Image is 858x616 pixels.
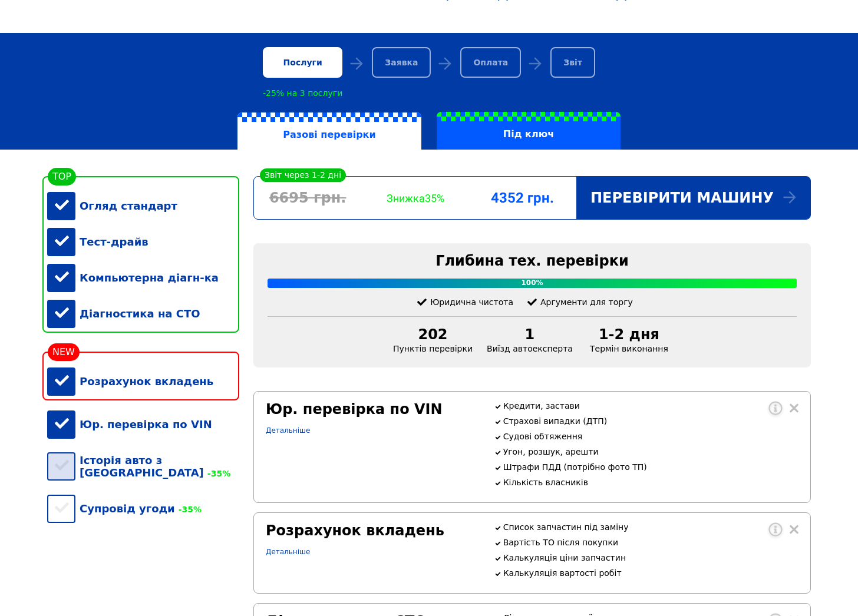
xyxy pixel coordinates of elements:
p: Угон, розшук, арешти [503,447,798,456]
p: Вартість ТО після покупки [503,538,798,547]
div: Юридична чистота [417,297,527,307]
label: Під ключ [437,112,621,150]
span: -35% [204,469,230,478]
span: -35% [175,505,202,514]
div: Діагностика на СТО [47,296,239,332]
div: Послуги [263,47,342,78]
div: Розрахунок вкладень [266,522,480,539]
p: Список запчастин під заміну [503,522,798,532]
div: Оплата [460,47,521,78]
p: Калькуляція ціни запчастин [503,553,798,562]
div: 202 [393,326,473,343]
div: Розрахунок вкладень [47,363,239,399]
p: Кількість власників [503,478,798,487]
div: Юр. перевірка по VIN [47,406,239,442]
div: 100% [268,279,797,288]
div: Компьютерна діагн-ка [47,260,239,296]
div: Глибина тех. перевірки [268,253,797,269]
div: Історія авто з [GEOGRAPHIC_DATA] [47,442,239,491]
div: Звіт [550,47,595,78]
div: Термін виконання [580,326,678,353]
p: Калькуляція вартості робіт [503,568,798,578]
p: Штрафи ПДД (потрібно фото ТП) [503,462,798,472]
p: Страхові випадки (ДТП) [503,416,798,426]
div: Заявка [372,47,431,78]
label: Разові перевірки [237,112,421,150]
div: Супровід угоди [47,491,239,526]
div: Перевірити машину [576,177,810,219]
div: 1 [487,326,573,343]
a: Під ключ [429,112,628,150]
p: Судові обтяження [503,432,798,441]
span: 35% [425,192,444,204]
div: Тест-драйв [47,224,239,260]
p: Кредити, застави [503,401,798,410]
div: -25% на 3 послуги [263,88,342,98]
div: Юр. перевірка по VIN [266,401,480,418]
a: Детальніше [266,426,310,435]
div: 4352 грн. [469,190,576,206]
div: Аргументи для торгу [527,297,647,307]
div: Знижка [361,192,468,204]
div: 1-2 дня [587,326,671,343]
div: Пунктів перевірки [386,326,480,353]
div: Виїзд автоексперта [480,326,580,353]
div: Огляд стандарт [47,188,239,224]
a: Детальніше [266,548,310,556]
div: 6695 грн. [254,190,361,206]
